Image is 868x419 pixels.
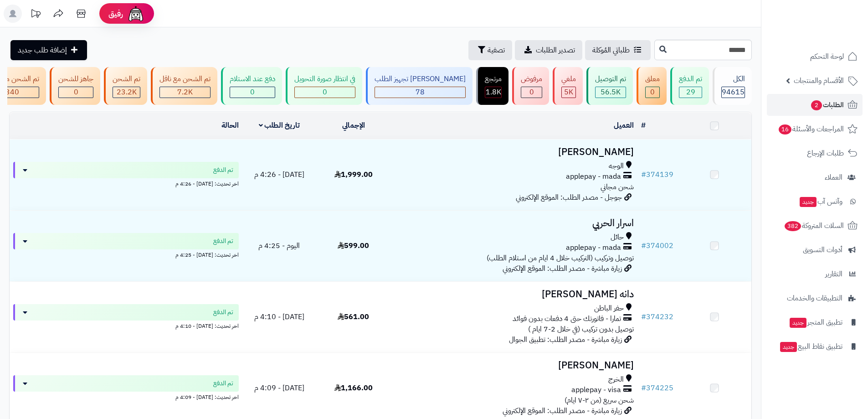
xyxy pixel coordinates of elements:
span: زيارة مباشرة - مصدر الطلب: الموقع الإلكتروني [503,405,622,416]
span: 56.5K [601,87,621,98]
div: 29 [679,87,702,98]
div: تم التوصيل [595,74,626,84]
span: [DATE] - 4:10 م [254,311,304,322]
div: 56543 [596,87,626,98]
span: 0 [650,87,655,98]
div: تم الدفع [679,74,702,84]
a: #374225 [641,383,673,393]
div: 0 [59,87,93,98]
span: جديد [780,342,797,352]
a: ملغي 5K [551,67,585,105]
span: تمارا - فاتورتك حتى 4 دفعات بدون فوائد [513,314,621,324]
a: الإجمالي [342,120,365,131]
div: 23232 [113,87,140,98]
span: تصدير الطلبات [536,45,575,56]
a: تاريخ الطلب [259,120,300,131]
a: التقارير [767,263,863,285]
span: التقارير [825,268,842,280]
div: 1808 [485,87,501,98]
span: 1,999.00 [334,169,373,180]
div: دفع عند الاستلام [230,74,275,84]
span: applepay - mada [566,243,621,253]
span: الطلبات [810,98,844,111]
a: جاهز للشحن 0 [48,67,102,105]
span: التطبيقات والخدمات [787,292,842,305]
a: تم الدفع 29 [668,67,711,105]
span: 0 [529,87,534,98]
a: العميل [614,120,634,131]
a: طلبات الإرجاع [767,142,863,164]
span: 1,166.00 [334,383,373,393]
span: 2 [811,100,822,110]
span: تم الدفع [213,166,233,175]
span: اليوم - 4:25 م [258,240,300,251]
a: العملاء [767,166,863,188]
span: 599.00 [338,240,369,251]
span: تطبيق المتجر [789,316,842,329]
span: 0 [74,87,78,98]
h3: اسرار الحربي [394,218,634,228]
a: مرفوض 0 [510,67,551,105]
span: تم الدفع [213,308,233,317]
span: 0 [250,87,255,98]
span: تطبيق نقاط البيع [779,340,842,353]
span: وآتس آب [799,195,842,208]
div: اخر تحديث: [DATE] - 4:25 م [13,249,239,259]
h3: دانه [PERSON_NAME] [394,289,634,300]
h3: [PERSON_NAME] [394,360,634,371]
a: معلق 0 [635,67,668,105]
span: زيارة مباشرة - مصدر الطلب: الموقع الإلكتروني [503,263,622,274]
span: [DATE] - 4:26 م [254,169,304,180]
a: تصدير الطلبات [515,40,582,60]
div: 0 [295,87,355,98]
a: إضافة طلب جديد [10,40,87,60]
div: اخر تحديث: [DATE] - 4:26 م [13,178,239,188]
span: شحن مجاني [601,181,634,192]
span: 340 [5,87,19,98]
span: طلبات الإرجاع [807,147,844,160]
span: زيارة مباشرة - مصدر الطلب: تطبيق الجوال [509,334,622,345]
a: # [641,120,646,131]
a: وآتس آبجديد [767,191,863,212]
a: #374232 [641,311,673,322]
a: السلات المتروكة382 [767,215,863,237]
div: 4969 [562,87,575,98]
span: تصفية [488,45,505,56]
span: # [641,311,646,322]
span: إضافة طلب جديد [18,45,67,56]
span: تم الدفع [213,237,233,246]
span: 7.2K [177,87,193,98]
span: جوجل - مصدر الطلب: الموقع الإلكتروني [516,192,622,203]
span: # [641,169,646,180]
img: logo-2.png [806,23,859,42]
span: لوحة التحكم [810,50,844,63]
a: #374002 [641,240,673,251]
div: مرتجع [485,74,502,84]
h3: [PERSON_NAME] [394,147,634,157]
span: العملاء [825,171,842,184]
div: [PERSON_NAME] تجهيز الطلب [375,74,466,84]
div: تم الشحن مع ناقل [159,74,211,84]
a: لوحة التحكم [767,46,863,67]
a: المراجعات والأسئلة16 [767,118,863,140]
span: الخرج [608,374,624,385]
div: 7223 [160,87,210,98]
span: حفر الباطن [594,303,624,314]
div: اخر تحديث: [DATE] - 4:10 م [13,321,239,330]
a: أدوات التسويق [767,239,863,261]
a: تحديثات المنصة [24,5,47,25]
span: شحن سريع (من ٢-٧ ايام) [565,395,634,406]
a: في انتظار صورة التحويل 0 [284,67,364,105]
div: الكل [721,74,745,84]
span: 16 [779,124,791,134]
span: طلباتي المُوكلة [592,45,630,56]
a: تم التوصيل 56.5K [585,67,635,105]
span: جديد [800,197,817,207]
span: حائل [611,232,624,243]
span: المراجعات والأسئلة [778,123,844,135]
div: 78 [375,87,465,98]
a: [PERSON_NAME] تجهيز الطلب 78 [364,67,474,105]
a: الحالة [221,120,239,131]
span: السلات المتروكة [784,219,844,232]
span: رفيق [108,8,123,19]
